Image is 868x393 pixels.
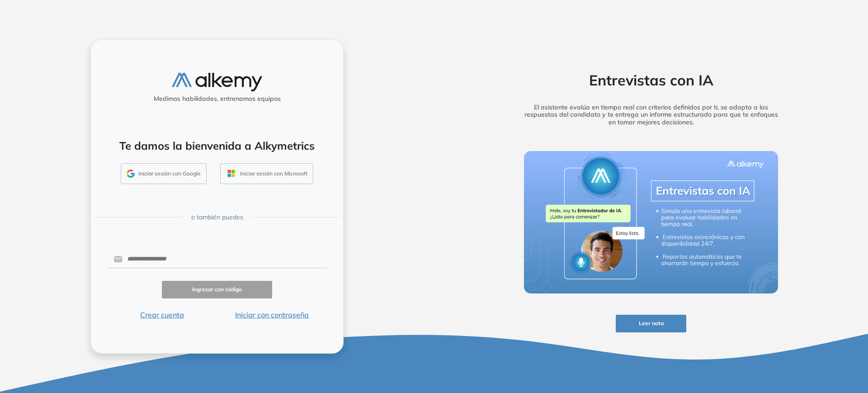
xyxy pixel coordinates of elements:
img: GMAIL_ICON [127,170,135,178]
button: Leer nota [616,315,686,332]
div: Widget de chat [705,288,868,393]
h4: Te damos la bienvenida a Alkymetrics [103,139,331,152]
img: OUTLOOK_ICON [226,168,236,179]
button: Ingresar con código [162,281,272,298]
h2: Entrevistas con IA [510,71,792,89]
button: Crear cuenta [107,309,217,320]
iframe: Chat Widget [705,288,868,393]
img: img-more-info [524,151,778,294]
button: Iniciar sesión con Google [121,163,207,184]
button: Iniciar con contraseña [217,309,327,320]
img: logo-alkemy [172,73,262,91]
span: o también puedes [191,213,243,222]
h5: El asistente evalúa en tiempo real con criterios definidos por ti, se adapta a las respuestas del... [510,104,792,126]
h5: Medimos habilidades, entrenamos equipos [94,95,340,103]
button: Iniciar sesión con Microsoft [220,163,313,184]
